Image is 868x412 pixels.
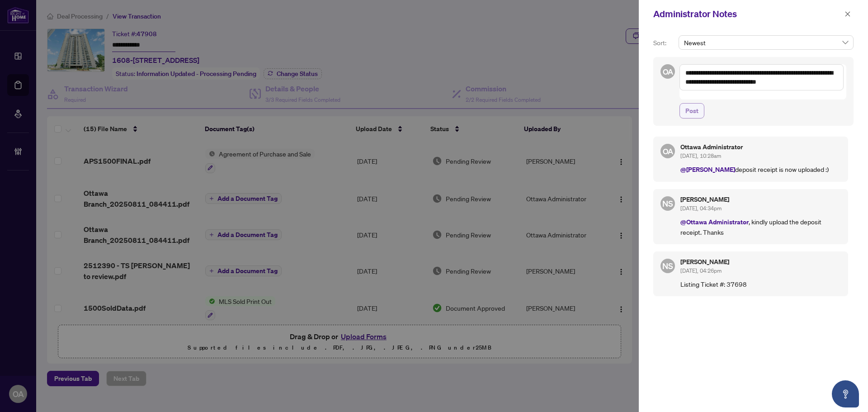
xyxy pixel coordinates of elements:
[653,38,675,48] p: Sort:
[680,165,735,174] span: @[PERSON_NAME]
[844,11,851,17] span: close
[680,259,841,265] h5: [PERSON_NAME]
[832,380,859,407] button: Open asap
[680,205,722,212] span: [DATE], 04:34pm
[680,152,721,159] span: [DATE], 10:28am
[653,7,842,21] div: Administrator Notes
[662,260,673,272] span: NS
[679,103,704,118] button: Post
[680,218,749,226] span: @Ottawa Administrator
[680,144,841,150] h5: Ottawa Administrator
[662,65,673,77] span: OA
[680,267,722,274] span: [DATE], 04:26pm
[680,217,841,237] p: , kindly upload the deposit receipt. Thanks
[662,197,673,210] span: NS
[680,164,841,175] p: deposit receipt is now uploaded :)
[680,279,841,289] p: Listing Ticket #: 37698
[680,196,841,203] h5: [PERSON_NAME]
[685,104,698,118] span: Post
[662,145,673,157] span: OA
[684,36,848,49] span: Newest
